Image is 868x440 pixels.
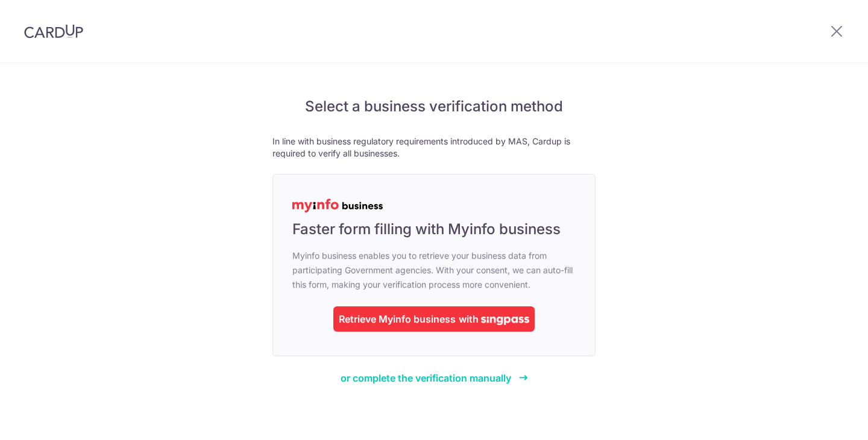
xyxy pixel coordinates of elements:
[272,135,596,160] p: In line with business regulatory requirements introduced by MAS, Cardup is required to verify all...
[339,312,456,326] div: Retrieve Myinfo business
[481,317,529,325] img: singpass
[459,313,479,325] span: with
[292,220,561,239] span: Faster form filling with Myinfo business
[341,372,511,384] span: or complete the verification manually
[292,249,576,292] span: Myinfo business enables you to retrieve your business data from participating Government agencies...
[24,24,83,39] img: CardUp
[292,199,383,212] img: MyInfoLogo
[341,371,528,385] a: or complete the verification manually
[272,97,596,116] h5: Select a business verification method
[791,404,856,434] iframe: Opens a widget where you can find more information
[272,174,596,356] a: Faster form filling with Myinfo business Myinfo business enables you to retrieve your business da...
